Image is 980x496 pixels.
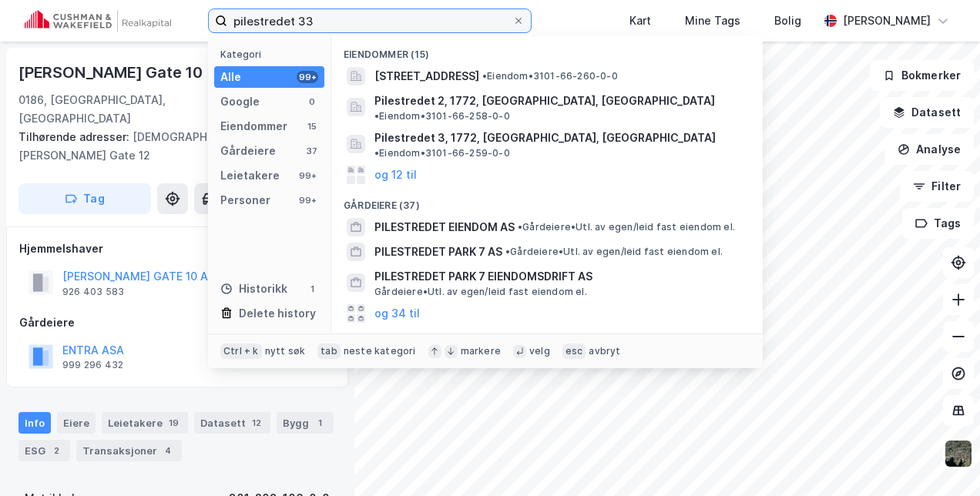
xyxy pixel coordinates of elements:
div: Eiendommer (15) [331,36,763,64]
div: [PERSON_NAME] Gate 10 [18,60,206,85]
button: Filter [900,171,974,202]
div: 1 [312,415,327,431]
div: Kontrollprogram for chat [903,422,980,496]
div: Google [220,92,260,111]
div: Ctrl + k [220,344,262,359]
div: Alle [220,68,241,86]
div: avbryt [589,345,620,357]
span: [STREET_ADDRESS] [374,67,479,85]
button: Analyse [884,134,974,165]
div: Info [18,412,51,434]
div: esc [562,344,586,359]
div: 1 [306,283,318,295]
input: Søk på adresse, matrikkel, gårdeiere, leietakere eller personer [227,9,512,32]
span: • [374,110,379,122]
div: [PERSON_NAME] [843,12,931,30]
span: Eiendom • 3101-66-258-0-0 [374,110,510,122]
div: 0 [306,96,318,108]
span: Gårdeiere • Utl. av egen/leid fast eiendom el. [374,286,587,298]
span: Gårdeiere • Utl. av egen/leid fast eiendom el. [505,246,723,258]
div: Delete history [239,304,316,323]
button: Bokmerker [870,60,974,91]
div: tab [317,344,341,359]
button: Tag [18,183,151,214]
div: Datasett [194,412,270,434]
button: og 12 til [374,166,417,184]
div: Personer [220,191,270,209]
span: Gårdeiere • Utl. av egen/leid fast eiendom el. [518,221,735,233]
button: Datasett [880,97,974,128]
span: • [482,70,487,82]
button: og 34 til [374,304,420,323]
div: Historikk [220,280,287,298]
div: Kategori [220,49,324,60]
div: 4 [160,443,176,458]
button: Tags [902,208,974,239]
div: Kart [629,12,651,30]
div: ESG [18,440,70,461]
div: 99+ [297,71,318,83]
img: cushman-wakefield-realkapital-logo.202ea83816669bd177139c58696a8fa1.svg [25,10,171,32]
span: Eiendom • 3101-66-259-0-0 [374,147,510,159]
div: Eiendommer [220,117,287,136]
span: • [518,221,522,233]
span: Eiendom • 3101-66-260-0-0 [482,70,618,82]
div: markere [461,345,501,357]
iframe: Chat Widget [903,422,980,496]
div: 15 [306,120,318,132]
div: Gårdeiere (37) [331,187,763,215]
div: Bygg [277,412,334,434]
span: PILESTREDET PARK 7 AS [374,243,502,261]
div: Mine Tags [685,12,740,30]
div: [DEMOGRAPHIC_DATA][PERSON_NAME] Gate 12 [18,128,324,165]
div: 926 403 583 [62,286,124,298]
div: 0186, [GEOGRAPHIC_DATA], [GEOGRAPHIC_DATA] [18,91,213,128]
div: Transaksjoner [76,440,182,461]
div: Gårdeiere [19,313,335,332]
div: 999 296 432 [62,359,123,371]
div: Gårdeiere [220,142,276,160]
div: 99+ [297,169,318,182]
div: Bolig [774,12,801,30]
span: Pilestredet 2, 1772, [GEOGRAPHIC_DATA], [GEOGRAPHIC_DATA] [374,92,715,110]
div: 12 [249,415,264,431]
span: Pilestredet 3, 1772, [GEOGRAPHIC_DATA], [GEOGRAPHIC_DATA] [374,129,716,147]
span: • [374,147,379,159]
div: neste kategori [344,345,416,357]
div: Leietakere [102,412,188,434]
div: Leietakere [220,166,280,185]
div: 37 [306,145,318,157]
div: Eiere [57,412,96,434]
div: Leietakere (99+) [331,326,763,354]
div: Hjemmelshaver [19,240,335,258]
span: PILESTREDET EIENDOM AS [374,218,515,236]
div: velg [529,345,550,357]
div: 19 [166,415,182,431]
span: Tilhørende adresser: [18,130,133,143]
div: 99+ [297,194,318,206]
div: 2 [49,443,64,458]
span: PILESTREDET PARK 7 EIENDOMSDRIFT AS [374,267,744,286]
span: • [505,246,510,257]
div: nytt søk [265,345,306,357]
